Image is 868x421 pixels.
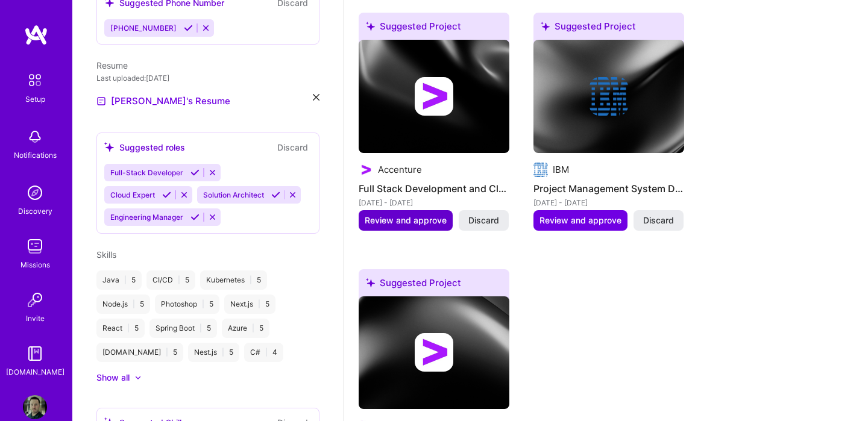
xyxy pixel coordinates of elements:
img: cover [359,40,509,153]
span: Skills [96,249,116,260]
img: logo [24,24,48,46]
span: | [202,299,204,309]
div: Discovery [18,205,52,217]
a: User Avatar [20,395,50,419]
span: [PHONE_NUMBER] [110,23,177,33]
div: Node.js 5 [96,295,150,314]
span: | [127,323,130,333]
img: User Avatar [23,395,47,419]
div: IBM [553,163,569,176]
div: Setup [25,93,45,105]
span: | [166,348,168,357]
img: setup [22,67,48,93]
div: Missions [20,258,50,271]
div: React 5 [96,319,145,338]
i: Reject [288,190,297,199]
span: | [124,275,127,285]
div: Azure 5 [222,319,269,338]
span: | [258,299,260,309]
i: icon SuggestedTeams [366,22,375,31]
span: | [200,323,202,333]
div: Photoshop 5 [155,295,219,314]
img: teamwork [23,234,47,258]
i: icon SuggestedTeams [541,22,550,31]
button: Discard [634,210,684,231]
span: | [252,323,254,333]
img: discovery [23,181,47,205]
div: Accenture [378,163,422,176]
i: Accept [190,213,200,222]
i: Accept [190,168,200,177]
div: C# 4 [244,343,283,362]
i: Reject [208,213,217,222]
i: icon SuggestedTeams [104,142,115,152]
button: Review and approve [359,210,453,231]
div: Invite [26,312,45,325]
span: | [133,299,135,309]
div: [DATE] - [DATE] [533,196,684,209]
i: Accept [184,23,193,33]
span: Discard [643,214,674,226]
img: Company logo [590,77,628,116]
div: Kubernetes 5 [200,270,267,290]
div: Next.js 5 [224,295,275,314]
div: Spring Boot 5 [149,319,217,338]
div: Last uploaded: [DATE] [96,72,319,84]
img: cover [533,40,684,153]
img: Company logo [359,163,373,177]
div: Java 5 [96,270,142,290]
img: bell [23,125,47,149]
img: cover [359,296,509,410]
img: guide book [23,341,47,366]
img: Company logo [415,333,453,372]
div: Nest.js 5 [188,343,239,362]
i: Reject [208,168,217,177]
i: Accept [271,190,280,199]
span: Review and approve [365,214,447,226]
i: icon Close [313,94,319,101]
img: Company logo [533,163,548,177]
div: Suggested roles [104,141,185,154]
div: [DATE] - [DATE] [359,196,509,209]
span: Discard [468,214,499,226]
i: Reject [180,190,189,199]
div: Suggested Project [359,13,509,45]
div: Show all [96,372,130,384]
div: Notifications [14,149,57,161]
img: Invite [23,288,47,312]
div: Suggested Project [359,269,509,301]
button: Discard [274,140,312,154]
i: icon SuggestedTeams [366,278,375,287]
span: Review and approve [539,214,621,226]
button: Discard [459,210,509,231]
i: Reject [201,23,210,33]
span: Solution Architect [203,190,264,199]
div: [DOMAIN_NAME] [6,366,64,378]
h4: Full Stack Development and Cloud Infrastructure [359,181,509,196]
a: [PERSON_NAME]'s Resume [96,94,230,108]
div: [DOMAIN_NAME] 5 [96,343,183,362]
span: | [178,275,180,285]
span: | [222,348,224,357]
img: Resume [96,96,106,106]
span: | [250,275,252,285]
img: Company logo [415,77,453,116]
span: Resume [96,60,128,70]
i: Accept [162,190,171,199]
div: Suggested Project [533,13,684,45]
span: | [265,348,268,357]
span: Engineering Manager [110,213,183,222]
span: Cloud Expert [110,190,155,199]
span: Full-Stack Developer [110,168,183,177]
div: CI/CD 5 [146,270,195,290]
button: Review and approve [533,210,627,231]
h4: Project Management System Development [533,181,684,196]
